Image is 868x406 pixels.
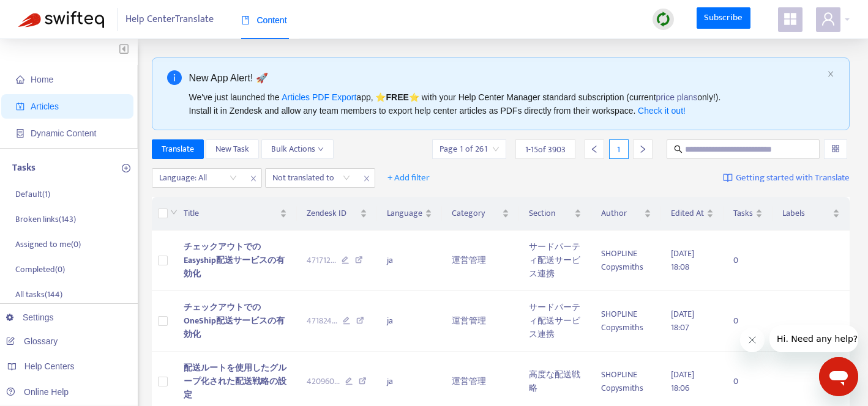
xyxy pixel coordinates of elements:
[189,90,823,117] div: We've just launched the app, ⭐ ⭐️ with your Help Center Manager standard subscription (current on...
[442,231,520,291] td: 運営管理
[723,173,733,183] img: image-link
[162,142,194,156] span: Translate
[819,357,858,396] iframe: メッセージングウィンドウを開くボタン
[297,197,377,231] th: Zendesk ID
[16,75,24,84] span: home
[184,207,278,220] span: Title
[674,145,683,153] span: search
[167,70,182,85] span: info-circle
[184,361,286,402] span: 配送ルートを使用したグループ化された配送戦略の設定
[671,207,704,220] span: Edited At
[307,254,336,267] span: 471712 ...
[736,171,850,185] span: Getting started with Translate
[261,139,334,159] button: Bulk Actionsdown
[724,197,773,231] th: Tasks
[377,197,442,231] th: Language
[827,70,834,78] button: close
[241,16,250,24] span: book
[769,325,858,352] iframe: 会社からのメッセージ
[152,139,204,159] button: Translate
[529,207,572,220] span: Section
[733,207,753,220] span: Tasks
[783,12,798,26] span: appstore
[773,197,850,231] th: Labels
[15,213,76,226] p: Broken links ( 143 )
[591,231,660,291] td: SHOPLINE Copysmiths
[6,387,69,397] a: Online Help
[15,188,50,201] p: Default ( 1 )
[590,145,599,153] span: left
[377,291,442,352] td: ja
[697,7,750,29] a: Subscribe
[318,146,324,152] span: down
[656,92,698,102] a: price plans
[184,300,285,341] span: チェックアウトでのOneShip配送サービスの有効化
[609,139,629,159] div: 1
[245,171,261,186] span: close
[387,207,422,220] span: Language
[12,161,36,175] p: Tasks
[638,145,647,153] span: right
[307,375,340,388] span: 420960 ...
[671,367,694,395] span: [DATE] 18:06
[15,288,62,301] p: All tasks ( 144 )
[378,168,439,188] button: + Add filter
[724,231,773,291] td: 0
[18,11,104,28] img: Swifteq
[31,75,53,84] span: Home
[271,142,324,156] span: Bulk Actions
[31,128,96,138] span: Dynamic Content
[16,102,24,111] span: account-book
[724,291,773,352] td: 0
[519,197,591,231] th: Section
[122,164,130,172] span: plus-circle
[656,12,671,27] img: sync.dc5367851b00ba804db3.png
[740,328,765,352] iframe: メッセージを閉じる
[387,171,430,185] span: + Add filter
[6,336,58,346] a: Glossary
[359,171,375,186] span: close
[827,70,834,78] span: close
[671,246,694,274] span: [DATE] 18:08
[15,263,65,276] p: Completed ( 0 )
[519,231,591,291] td: サードパーティ配送サービス連携
[601,207,641,220] span: Author
[591,197,660,231] th: Author
[31,102,59,111] span: Articles
[16,129,24,138] span: container
[452,207,500,220] span: Category
[215,142,249,156] span: New Task
[15,238,81,251] p: Assigned to me ( 0 )
[307,207,357,220] span: Zendesk ID
[723,168,850,188] a: Getting started with Translate
[671,307,694,334] span: [DATE] 18:07
[442,291,520,352] td: 運営管理
[519,291,591,352] td: サードパーティ配送サービス連携
[6,312,54,322] a: Settings
[282,92,356,102] a: Articles PDF Export
[189,70,823,86] div: New App Alert! 🚀
[821,12,836,26] span: user
[307,314,337,328] span: 471824 ...
[170,209,178,216] span: down
[184,240,285,281] span: チェックアウトでのEasyship配送サービスの有効化
[782,207,830,220] span: Labels
[24,361,75,371] span: Help Centers
[241,15,287,25] span: Content
[591,291,660,352] td: SHOPLINE Copysmiths
[442,197,520,231] th: Category
[386,92,408,102] b: FREE
[638,106,686,116] a: Check it out!
[377,231,442,291] td: ja
[174,197,297,231] th: Title
[206,139,259,159] button: New Task
[525,143,566,156] span: 1 - 15 of 3903
[125,8,214,31] span: Help Center Translate
[661,197,724,231] th: Edited At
